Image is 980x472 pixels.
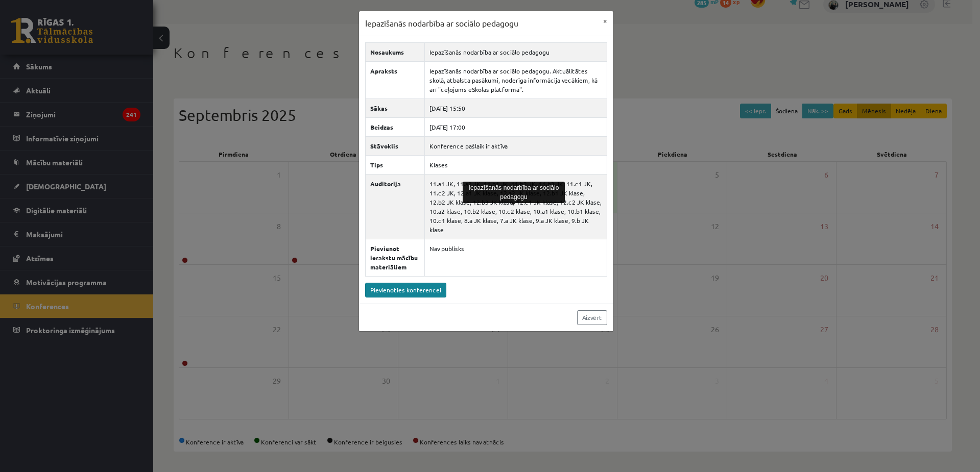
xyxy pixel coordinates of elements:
[425,98,607,117] td: [DATE] 15:50
[366,174,425,239] th: Auditorija
[425,136,607,155] td: Konference pašlaik ir aktīva
[425,117,607,136] td: [DATE] 17:00
[425,155,607,174] td: Klases
[365,283,446,297] a: Pievienoties konferencei
[366,61,425,98] th: Apraksts
[577,310,607,325] a: Aizvērt
[366,155,425,174] th: Tips
[365,17,518,30] h3: Iepazīšanās nodarbība ar sociālo pedagogu
[366,42,425,61] th: Nosaukums
[425,42,607,61] td: Iepazīšanās nodarbība ar sociālo pedagogu
[425,174,607,239] td: 11.a1 JK, 11.a2 JK, 11.b1 JK, 11.b2 JK, 11.b3 JK, 11.c1 JK, 11.c2 JK, 12.a1 JK klase, 12.a2 JK kl...
[366,98,425,117] th: Sākas
[597,11,613,31] button: ×
[463,182,565,203] div: Iepazīšanās nodarbība ar sociālo pedagogu
[366,136,425,155] th: Stāvoklis
[366,239,425,276] th: Pievienot ierakstu mācību materiāliem
[425,61,607,98] td: Iepazīšanās nodarbība ar sociālo pedagogu. Aktuālitātes skolā, atbalsta pasākumi, noderīga inform...
[366,117,425,136] th: Beidzas
[425,239,607,276] td: Nav publisks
